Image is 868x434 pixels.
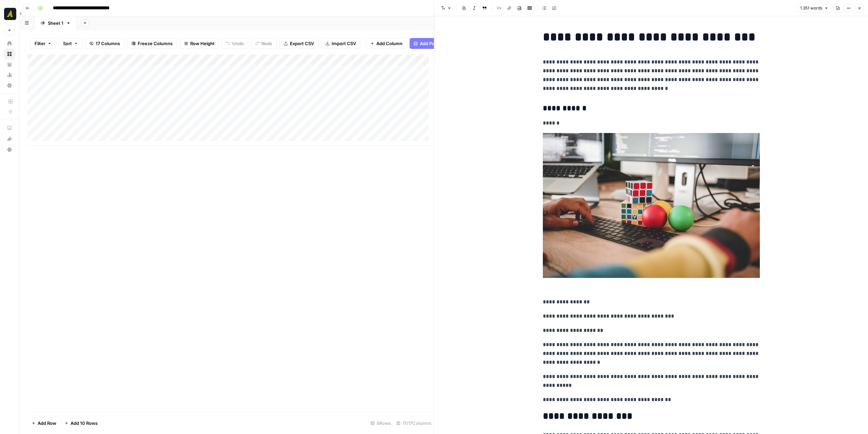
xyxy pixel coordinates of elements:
[48,20,63,26] div: Sheet 1
[4,144,15,155] button: Help + Support
[321,38,360,49] button: Import CSV
[60,418,102,429] button: Add 10 Rows
[4,133,15,144] button: What's new?
[261,40,272,47] span: Redo
[797,4,831,13] button: 1.351 words
[4,8,16,20] img: Marketers in Demand Logo
[368,418,394,429] div: 6 Rows
[290,40,314,47] span: Export CSV
[190,40,215,47] span: Row Height
[232,40,244,47] span: Undo
[410,38,461,49] button: Add Power Agent
[800,5,822,11] span: 1.351 words
[71,420,98,427] span: Add 10 Rows
[4,80,15,91] a: Settings
[366,38,407,49] button: Add Column
[4,122,15,133] a: AirOps Academy
[63,40,72,47] span: Sort
[4,59,15,70] a: Your Data
[35,40,45,47] span: Filter
[4,5,15,22] button: Workspace: Marketers in Demand
[27,418,60,429] button: Add Row
[35,16,77,30] a: Sheet 1
[376,40,402,47] span: Add Column
[85,38,124,49] button: 17 Columns
[30,38,56,49] button: Filter
[394,418,434,429] div: 17/17 Columns
[138,40,173,47] span: Freeze Columns
[180,38,219,49] button: Row Height
[4,134,15,144] div: What's new?
[96,40,120,47] span: 17 Columns
[4,38,15,49] a: Home
[4,70,15,80] a: Usage
[332,40,356,47] span: Import CSV
[127,38,177,49] button: Freeze Columns
[420,40,457,47] span: Add Power Agent
[279,38,318,49] button: Export CSV
[4,49,15,59] a: Browse
[59,38,82,49] button: Sort
[38,420,56,427] span: Add Row
[251,38,277,49] button: Redo
[222,38,248,49] button: Undo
